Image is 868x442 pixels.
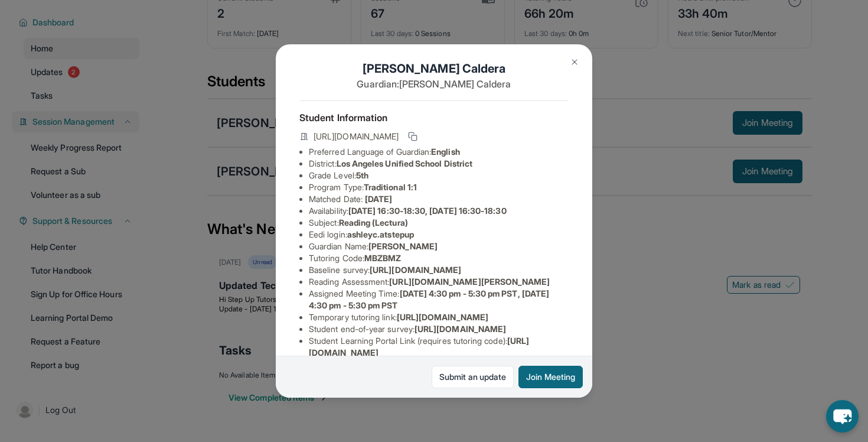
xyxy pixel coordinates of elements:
p: Guardian: [PERSON_NAME] Caldera [299,77,569,91]
li: Guardian Name : [309,240,569,252]
h1: [PERSON_NAME] Caldera [299,60,569,77]
a: Submit an update [432,366,514,388]
li: Baseline survey : [309,264,569,276]
li: Student end-of-year survey : [309,323,569,335]
span: 5th [356,170,368,180]
span: Los Angeles Unified School District [337,158,472,168]
li: Availability: [309,205,569,217]
img: Close Icon [570,57,579,67]
li: Preferred Language of Guardian: [309,146,569,158]
span: Traditional 1:1 [364,182,417,192]
span: MBZBMZ [364,253,401,263]
button: Join Meeting [518,366,583,388]
span: [DATE] [365,194,392,204]
li: Program Type: [309,181,569,193]
span: [DATE] 4:30 pm - 5:30 pm PST, [DATE] 4:30 pm - 5:30 pm PST [309,288,549,310]
h4: Student Information [299,110,569,125]
span: [URL][DOMAIN_NAME][PERSON_NAME] [389,277,550,287]
span: [PERSON_NAME] [368,241,438,251]
span: [URL][DOMAIN_NAME] [415,324,506,334]
li: District: [309,158,569,170]
span: [URL][DOMAIN_NAME] [314,131,399,142]
button: Copy link [406,129,420,144]
li: Assigned Meeting Time : [309,288,569,311]
span: Reading (Lectura) [339,217,408,227]
li: Reading Assessment : [309,276,569,288]
li: Subject : [309,217,569,229]
li: Student Learning Portal Link (requires tutoring code) : [309,335,569,359]
li: Matched Date: [309,193,569,205]
li: Grade Level: [309,170,569,181]
span: [DATE] 16:30-18:30, [DATE] 16:30-18:30 [348,206,507,216]
span: [URL][DOMAIN_NAME] [397,312,488,322]
li: Tutoring Code : [309,252,569,264]
li: Temporary tutoring link : [309,311,569,323]
button: chat-button [826,400,859,433]
li: Eedi login : [309,229,569,240]
span: [URL][DOMAIN_NAME] [370,265,461,275]
span: English [431,147,460,157]
span: ashleyc.atstepup [347,229,414,239]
